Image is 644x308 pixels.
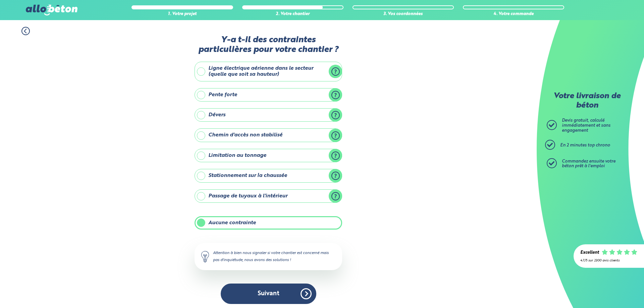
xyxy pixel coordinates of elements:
[26,5,77,15] img: allobéton
[221,284,316,304] button: Suivant
[562,159,615,169] span: Commandez ensuite votre béton prêt à l'emploi
[562,118,610,132] span: Devis gratuit, calculé immédiatement et sans engagement
[580,259,637,262] div: 4.7/5 sur 2300 avis clients
[580,250,599,255] div: Excellent
[195,88,342,102] label: Pente forte
[195,35,342,55] label: Y-a t-il des contraintes particulières pour votre chantier ?
[560,143,610,147] span: En 2 minutes top chrono
[195,108,342,122] label: Dévers
[584,282,637,301] iframe: Help widget launcher
[195,128,342,142] label: Chemin d'accès non stabilisé
[195,149,342,162] label: Limitation au tonnage
[195,243,342,270] div: Attention à bien nous signaler si votre chantier est concerné mais pas d'inquiétude, nous avons d...
[195,62,342,81] label: Ligne électrique aérienne dans le secteur (quelle que soit sa hauteur)
[195,216,342,230] label: Aucune contrainte
[242,12,343,17] div: 2. Votre chantier
[463,12,564,17] div: 4. Votre commande
[131,12,233,17] div: 1. Votre projet
[548,92,626,110] p: Votre livraison de béton
[195,169,342,182] label: Stationnement sur la chaussée
[353,12,454,17] div: 3. Vos coordonnées
[195,189,342,203] label: Passage de tuyaux à l'intérieur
